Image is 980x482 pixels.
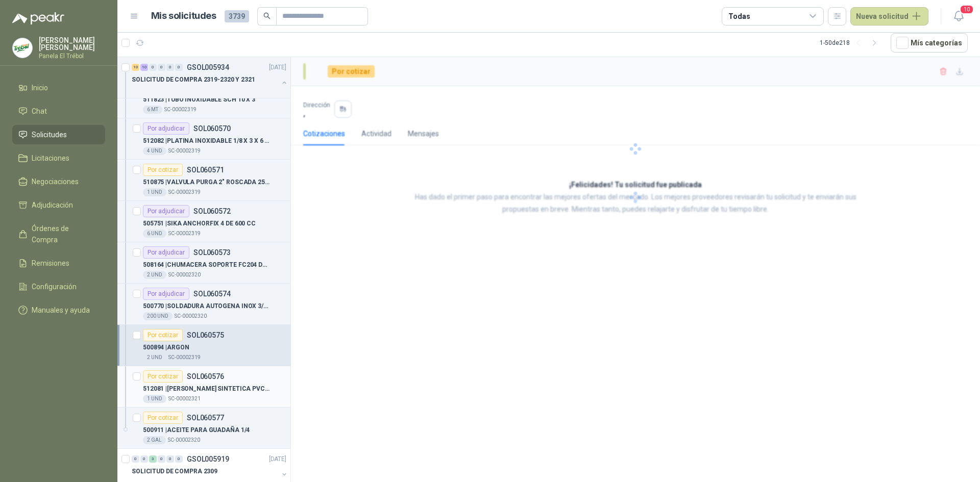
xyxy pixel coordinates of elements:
[850,7,928,26] button: Nueva solicitud
[12,253,105,273] a: Remisiones
[143,384,270,394] p: 512081 | [PERSON_NAME] SINTETICA PVC 3.2[PERSON_NAME]
[12,219,105,249] a: Órdenes de Compra
[187,455,229,463] p: GSOL005919
[32,281,77,292] span: Configuración
[143,246,189,259] div: Por adjudicar
[187,414,224,421] p: SOL060577
[168,230,201,238] p: SC-00002319
[143,343,189,352] p: 500894 | ARGON
[263,12,271,19] span: search
[168,147,201,155] p: SC-00002319
[143,329,183,341] div: Por cotizar
[193,249,231,256] p: SOL060573
[132,455,139,463] div: 0
[187,64,229,71] p: GSOL005934
[960,5,974,14] span: 10
[39,53,105,59] p: Panela El Trébol
[187,166,224,173] p: SOL060571
[143,147,166,155] div: 4 UND
[193,208,231,215] p: SOL060572
[140,64,148,71] div: 10
[117,160,290,201] a: Por cotizarSOL060571510875 |VALVULA PURGA 2" ROSCADA 250PSI1 UNDSC-00002319
[143,122,189,135] div: Por adjudicar
[143,106,162,114] div: 6 MT
[32,106,47,117] span: Chat
[143,425,250,435] p: 500911 | ACEITE PARA GUADAÑA 1/4
[32,199,73,211] span: Adjudicación
[12,78,105,97] a: Inicio
[117,325,290,366] a: Por cotizarSOL060575500894 |ARGON2 UNDSC-00002319
[32,129,67,140] span: Solicitudes
[143,177,270,187] p: 510875 | VALVULA PURGA 2" ROSCADA 250PSI
[151,9,216,23] h1: Mis solicitudes
[269,454,286,464] p: [DATE]
[12,300,105,320] a: Manuales y ayuda
[132,61,288,94] a: 10 10 0 0 0 0 GSOL005934[DATE] SOLICITUD DE COMPRA 2319-2320 Y 2321
[728,11,750,22] div: Todas
[143,188,166,196] div: 1 UND
[187,332,224,339] p: SOL060575
[168,353,201,362] p: SC-00002319
[143,219,256,229] p: 505751 | SIKA ANCHORFIX 4 DE 600 CC
[175,455,183,463] div: 0
[175,64,183,71] div: 0
[117,201,290,242] a: Por adjudicarSOL060572505751 |SIKA ANCHORFIX 4 DE 600 CC6 UNDSC-00002319
[12,195,105,215] a: Adjudicación
[117,366,290,408] a: Por cotizarSOL060576512081 |[PERSON_NAME] SINTETICA PVC 3.2[PERSON_NAME]1 UNDSC-00002321
[143,436,166,444] div: 2 GAL
[12,125,105,144] a: Solicitudes
[168,271,201,279] p: SC-00002320
[32,305,90,316] span: Manuales y ayuda
[143,230,166,238] div: 6 UND
[820,35,883,51] div: 1 - 50 de 218
[143,370,183,383] div: Por cotizar
[168,436,200,444] p: SC-00002320
[32,82,48,93] span: Inicio
[132,64,139,71] div: 10
[891,33,968,53] button: Mís categorías
[143,412,183,424] div: Por cotizar
[32,223,95,245] span: Órdenes de Compra
[149,64,157,71] div: 0
[225,10,249,22] span: 3739
[12,277,105,296] a: Configuración
[143,301,270,311] p: 500770 | SOLDADURA AUTOGENA INOX 3/32
[12,102,105,121] a: Chat
[269,63,286,72] p: [DATE]
[132,467,217,476] p: SOLICITUD DE COMPRA 2309
[12,12,64,24] img: Logo peakr
[193,125,231,132] p: SOL060570
[117,242,290,284] a: Por adjudicarSOL060573508164 |CHUMACERA SOPORTE FC204 DE 20MM 4 HUECO2 UNDSC-00002320
[117,408,290,449] a: Por cotizarSOL060577500911 |ACEITE PARA GUADAÑA 1/42 GALSC-00002320
[143,205,189,217] div: Por adjudicar
[12,148,105,168] a: Licitaciones
[39,37,105,51] p: [PERSON_NAME] [PERSON_NAME]
[158,455,165,463] div: 0
[168,395,201,403] p: SC-00002321
[143,312,173,320] div: 200 UND
[149,455,157,463] div: 3
[175,312,207,320] p: SC-00002320
[143,260,270,270] p: 508164 | CHUMACERA SOPORTE FC204 DE 20MM 4 HUECO
[32,258,69,269] span: Remisiones
[143,95,258,105] p: 511823 | TUBO INOXIDABLE SCH 10 X 3"
[143,271,166,279] div: 2 UND
[949,7,968,26] button: 10
[158,64,165,71] div: 0
[32,176,79,187] span: Negociaciones
[187,373,224,380] p: SOL060576
[32,153,69,164] span: Licitaciones
[117,284,290,325] a: Por adjudicarSOL060574500770 |SOLDADURA AUTOGENA INOX 3/32200 UNDSC-00002320
[143,164,183,176] div: Por cotizar
[193,290,231,297] p: SOL060574
[132,75,255,85] p: SOLICITUD DE COMPRA 2319-2320 Y 2321
[12,172,105,191] a: Negociaciones
[143,353,166,362] div: 2 UND
[143,136,270,146] p: 512082 | PLATINA INOXIDABLE 1/8 X 3 X 6 MT
[164,106,197,114] p: SC-00002319
[166,455,174,463] div: 0
[143,395,166,403] div: 1 UND
[140,455,148,463] div: 0
[168,188,201,196] p: SC-00002319
[166,64,174,71] div: 0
